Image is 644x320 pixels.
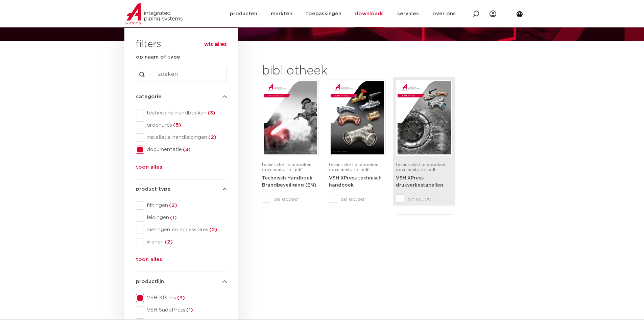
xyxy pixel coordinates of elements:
div: kranen(2) [136,238,227,246]
span: (5) [172,123,181,128]
div: metingen en accessoires(2) [136,226,227,234]
div: VSH SudoPress(1) [136,306,227,314]
div: documentatie(3) [136,146,227,154]
h4: productlijn [136,278,227,286]
span: leidingen [144,214,227,221]
span: documentatie [144,146,227,153]
span: installatie handleidingen [144,134,227,141]
img: VSH-XPress_A4TM_5008762_2025_4.1_NL-pdf.jpg [331,81,384,154]
span: (1) [185,307,193,313]
label: selecteer [262,195,319,203]
button: toon alles [136,256,162,266]
span: technische handboeken, documentatie | pdf [262,163,312,172]
div: technische handboeken(3) [136,109,227,117]
span: metingen en accessoires [144,227,227,233]
a: VSH XPress drukverliestabellen [396,175,443,188]
div: leidingen(1) [136,214,227,222]
strong: op naam of type [136,55,180,60]
div: installatie handleidingen(2) [136,133,227,142]
span: fittingen [144,202,227,209]
label: selecteer [329,195,386,203]
span: (1) [169,215,177,220]
span: kranen [144,239,227,246]
span: (3) [207,110,215,115]
span: technische handboeken, documentatie | pdf [396,163,446,172]
div: brochures(5) [136,121,227,129]
button: wis alles [204,41,227,48]
span: (3) [182,147,191,152]
span: VSH SudoPress [144,307,227,314]
button: toon alles [136,163,162,174]
span: technische handboeken [144,110,227,116]
h2: bibliotheek [262,63,382,79]
label: selecteer [396,195,453,203]
img: FireProtection_A4TM_5007915_2025_2.0_EN-1-pdf.jpg [264,81,317,154]
div: VSH XPress(3) [136,294,227,302]
strong: VSH XPress technisch handboek [329,176,382,188]
img: VSH-XPress_PLT_A4_5007629_2024-2.0_NL-pdf.jpg [398,81,451,154]
strong: VSH XPress drukverliestabellen [396,176,443,188]
span: (2) [168,203,177,208]
h4: product type [136,185,227,193]
span: (3) [176,295,185,300]
span: (2) [208,227,217,232]
a: VSH XPress technisch handboek [329,175,382,188]
strong: Technisch Handboek Brandbeveiliging (EN) [262,176,316,188]
span: (2) [164,239,173,244]
a: Technisch Handboek Brandbeveiliging (EN) [262,175,316,188]
span: technische handboeken, documentatie | pdf [329,163,379,172]
span: (2) [207,135,216,140]
span: brochures [144,122,227,129]
h3: filters [136,37,161,53]
div: fittingen(2) [136,201,227,210]
h4: categorie [136,93,227,101]
span: VSH XPress [144,295,227,301]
